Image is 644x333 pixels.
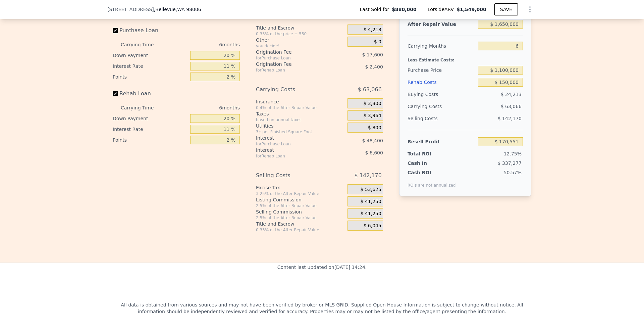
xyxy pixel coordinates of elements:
div: for Rehab Loan [256,67,331,73]
span: $ 337,277 [498,160,522,166]
span: $ 53,625 [361,187,381,193]
span: $ 48,400 [362,138,383,143]
div: Less Estimate Costs: [408,52,523,64]
div: 3.25% of the After Repair Value [256,191,345,196]
span: 12.75% [504,151,522,156]
span: $ 41,250 [361,199,381,205]
span: $ 3,300 [363,101,381,107]
div: Down Payment [113,50,187,61]
div: Taxes [256,110,345,117]
div: Rehab Costs [408,76,475,88]
div: After Repair Value [408,18,475,30]
label: Rehab Loan [113,88,187,100]
span: Lotside ARV [428,6,457,13]
div: 0.33% of the price + 550 [256,31,345,37]
div: Points [113,135,187,145]
span: , WA 98006 [176,7,201,12]
div: 2.5% of the After Repair Value [256,215,345,221]
div: Carrying Months [408,40,475,52]
span: $ 63,066 [358,84,382,96]
span: $ 142,170 [498,116,522,121]
span: 50.57% [504,170,522,175]
div: Interest Rate [113,124,187,135]
div: for Rehab Loan [256,153,331,159]
button: SAVE [494,3,518,15]
div: Other [256,37,345,43]
div: Selling Commission [256,208,345,215]
div: Down Payment [113,113,187,124]
span: $ 0 [374,39,381,45]
div: Origination Fee [256,49,331,55]
div: Selling Costs [408,112,475,125]
span: $ 2,400 [365,64,383,69]
span: $ 6,600 [365,150,383,155]
input: Rehab Loan [113,91,118,96]
div: Selling Costs [256,170,331,182]
div: Listing Commission [256,196,345,203]
div: Title and Escrow [256,25,345,31]
span: Last Sold for [360,6,392,13]
div: Interest [256,135,331,141]
div: Total ROI [408,150,449,157]
div: Buying Costs [408,88,475,100]
div: 3¢ per Finished Square Foot [256,129,345,135]
div: Interest [256,147,331,153]
div: Carrying Time [121,102,164,113]
span: $ 3,964 [363,113,381,119]
div: based on annual taxes [256,117,345,123]
div: Carrying Time [121,39,164,50]
span: $ 4,213 [363,27,381,33]
div: you decide! [256,43,345,49]
div: 0.33% of the After Repair Value [256,227,345,233]
span: $ 63,066 [501,104,522,109]
div: 2.5% of the After Repair Value [256,203,345,208]
div: Carrying Costs [256,84,331,96]
div: 6 months [167,39,240,50]
span: $ 24,213 [501,92,522,97]
div: 6 months [167,102,240,113]
div: Resell Profit [408,136,475,148]
input: Purchase Loan [113,28,118,33]
button: Show Options [523,3,537,16]
div: Title and Escrow [256,221,345,227]
div: Utilities [256,123,345,129]
span: $ 41,250 [361,211,381,217]
div: Content last updated on [DATE] 14:24 . [277,263,367,301]
div: Cash In [408,160,449,166]
span: $880,000 [392,6,417,13]
label: Purchase Loan [113,25,187,37]
div: Excise Tax [256,184,345,191]
span: $ 142,170 [354,170,381,182]
div: Cash ROI [408,169,456,176]
span: $ 6,045 [363,223,381,229]
div: Points [113,72,187,82]
span: $ 17,600 [362,52,383,57]
div: for Purchase Loan [256,141,331,147]
span: $1,549,000 [457,7,486,12]
div: 0.4% of the After Repair Value [256,105,345,110]
div: Interest Rate [113,61,187,72]
div: ROIs are not annualized [408,176,456,188]
div: Origination Fee [256,61,331,67]
span: , Bellevue [154,6,201,13]
div: Insurance [256,98,345,105]
span: $ 800 [368,125,381,131]
div: for Purchase Loan [256,55,331,61]
span: [STREET_ADDRESS] [107,6,154,13]
div: Purchase Price [408,64,475,76]
div: Carrying Costs [408,100,449,112]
